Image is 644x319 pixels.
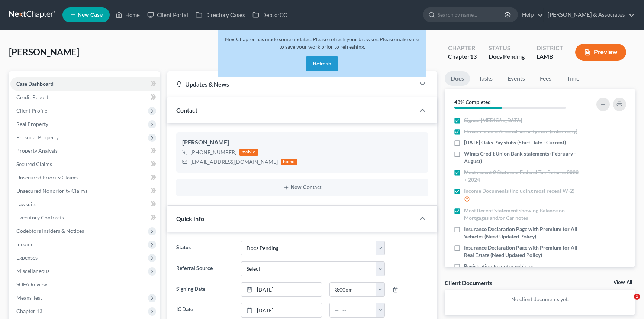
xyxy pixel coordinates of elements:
input: -- : -- [330,283,377,297]
span: Most Recent Statement showing Balance on Mortgages and/or Car notes [464,207,581,222]
a: Secured Claims [10,157,160,171]
span: Personal Property [16,134,59,140]
span: [DATE] Oaks Pay stubs (Start Date - Current) [464,139,566,146]
span: Unsecured Priority Claims [16,174,78,180]
input: Search by name... [438,8,506,22]
span: Signed [MEDICAL_DATA] [464,117,522,124]
iframe: Intercom live chat [619,294,637,312]
span: Client Profile [16,107,47,114]
a: Unsecured Nonpriority Claims [10,184,160,198]
div: Chapter [448,44,477,52]
span: Secured Claims [16,161,52,167]
a: Events [502,71,531,86]
div: mobile [239,149,258,156]
span: Expenses [16,254,38,261]
label: Signing Date [173,282,237,297]
a: DebtorCC [249,8,291,22]
span: Insurance Declaration Page with Premium for All Vehicles (Need Updated Policy) [464,225,581,240]
a: Tasks [473,71,499,86]
div: home [281,159,297,165]
a: [PERSON_NAME] & Associates [544,8,635,22]
input: -- : -- [330,303,377,317]
a: Property Analysis [10,144,160,157]
span: 1 [634,294,640,300]
a: Case Dashboard [10,77,160,91]
a: Directory Cases [192,8,249,22]
div: [PERSON_NAME] [182,138,422,147]
span: Chapter 13 [16,308,42,314]
button: New Contact [182,185,422,191]
p: No client documents yet. [451,296,629,303]
div: Client Documents [445,279,492,287]
a: Home [112,8,144,22]
span: Most recent 2 State and Federal Tax Returns 2023 + 2024 [464,169,581,183]
div: Chapter [448,52,477,61]
span: NextChapter has made some updates. Please refresh your browser. Please make sure to save your wor... [225,36,419,50]
span: Means Test [16,294,42,301]
span: Income Documents (Including most recent W-2) [464,187,574,195]
span: Registration to motor vehicles [464,263,534,270]
span: Drivers license & social security card (color copy) [464,128,577,135]
a: Timer [561,71,587,86]
div: LAMB [537,52,563,61]
a: [DATE] [241,303,321,317]
a: SOFA Review [10,278,160,291]
span: 13 [470,53,477,60]
a: Credit Report [10,91,160,104]
a: Fees [534,71,558,86]
span: New Case [78,12,103,18]
button: Preview [575,44,626,61]
span: Real Property [16,121,48,127]
span: Unsecured Nonpriority Claims [16,188,87,194]
a: View All [614,280,632,285]
span: Contact [176,107,197,114]
strong: 43% Completed [454,99,491,105]
span: Quick Info [176,215,204,222]
span: Lawsuits [16,201,36,207]
span: Income [16,241,33,247]
span: SOFA Review [16,281,47,287]
span: Wings Credit Union Bank statements (February - August) [464,150,581,165]
label: IC Date [173,303,237,318]
a: Unsecured Priority Claims [10,171,160,184]
span: Property Analysis [16,147,58,154]
a: [DATE] [241,283,321,297]
div: [PHONE_NUMBER] [190,149,236,156]
span: Credit Report [16,94,48,100]
a: Client Portal [144,8,192,22]
button: Refresh [306,56,338,71]
span: Miscellaneous [16,268,49,274]
div: District [537,44,563,52]
label: Status [173,241,237,255]
div: Status [489,44,525,52]
a: Lawsuits [10,198,160,211]
div: [EMAIL_ADDRESS][DOMAIN_NAME] [190,158,278,166]
div: Docs Pending [489,52,525,61]
a: Docs [445,71,470,86]
span: Insurance Declaration Page with Premium for All Real Estate (Need Updated Policy) [464,244,581,259]
span: [PERSON_NAME] [9,46,79,57]
a: Executory Contracts [10,211,160,224]
span: Executory Contracts [16,214,64,221]
span: Case Dashboard [16,81,54,87]
span: Codebtors Insiders & Notices [16,228,84,234]
div: Updates & News [176,80,406,88]
label: Referral Source [173,261,237,276]
a: Help [518,8,543,22]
